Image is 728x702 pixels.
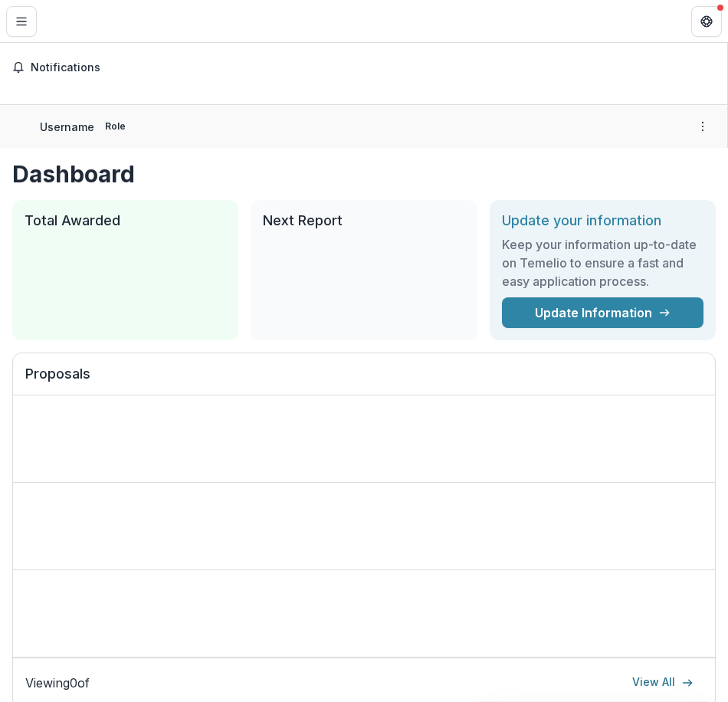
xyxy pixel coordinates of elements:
h1: Dashboard [12,160,716,188]
button: Notifications [6,55,721,80]
button: More [694,117,712,136]
h2: Proposals [25,366,703,395]
h2: Next Report [263,212,464,229]
h3: Keep your information up-to-date on Temelio to ensure a fast and easy application process. [502,235,703,290]
p: Viewing 0 of [25,674,90,692]
span: Notifications [31,61,715,74]
p: Username [40,119,94,135]
a: Update Information [502,297,703,328]
p: Role [100,120,130,133]
h2: Total Awarded [25,212,226,229]
button: Toggle Menu [6,6,37,37]
a: View All [623,671,703,695]
button: Get Help [691,6,722,37]
h2: Update your information [502,212,703,229]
